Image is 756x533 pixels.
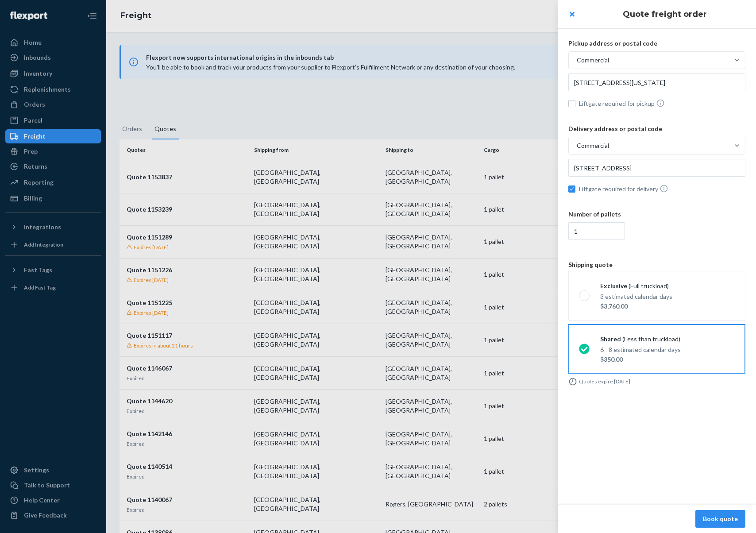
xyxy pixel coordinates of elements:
[568,73,745,91] input: U.S. Address Only
[577,56,609,65] div: Commercial
[21,6,39,14] span: Chat
[577,141,609,150] div: Commercial
[568,159,745,177] input: U.S. Address Only
[600,355,681,364] p: $350.00
[629,282,669,290] span: (Full truckload)
[695,510,745,528] button: Book quote
[568,185,575,193] input: Liftgate required for delivery
[563,5,581,23] button: close
[568,100,575,107] input: Liftgate required for pickup
[600,282,672,290] div: Exclusive
[568,260,745,269] p: Shipping quote
[600,335,681,344] div: Shared
[600,345,681,354] p: 6 - 8 estimated calendar days
[579,184,745,193] span: Liftgate required for delivery
[568,124,745,133] p: Delivery address or postal code
[568,210,745,219] p: Number of pallets
[622,335,680,344] span: (Less than truckload)
[568,39,745,48] p: Pickup address or postal code
[600,292,672,301] p: 3 estimated calendar days
[579,99,745,108] span: Liftgate required for pickup
[600,302,672,311] p: $3,760.00
[568,377,745,386] div: Quotes expire [DATE]
[584,8,745,20] h1: Quote freight order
